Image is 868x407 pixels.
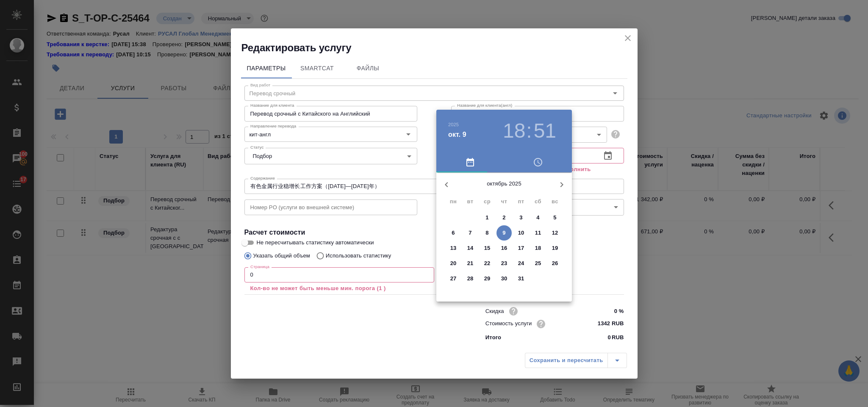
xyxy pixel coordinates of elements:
[463,225,478,241] button: 7
[452,229,455,237] p: 6
[450,244,457,252] p: 13
[501,244,507,252] p: 16
[501,259,507,268] p: 23
[467,244,474,252] p: 14
[513,197,529,206] span: пт
[535,244,541,252] p: 18
[463,271,478,286] button: 28
[553,213,556,222] p: 5
[450,274,457,283] p: 27
[526,119,532,143] h3: :
[446,271,461,286] button: 27
[513,256,529,271] button: 24
[496,197,512,206] span: чт
[496,241,512,256] button: 16
[519,213,522,222] p: 3
[513,241,529,256] button: 17
[503,119,525,143] button: 18
[547,256,563,271] button: 26
[502,229,505,237] p: 9
[496,210,512,225] button: 2
[547,241,563,256] button: 19
[485,229,488,237] p: 8
[480,197,495,206] span: ср
[485,213,488,222] p: 1
[547,210,563,225] button: 5
[530,197,546,206] span: сб
[518,229,524,237] p: 10
[448,130,466,140] button: окт. 9
[534,119,556,143] button: 51
[547,197,563,206] span: вс
[480,210,495,225] button: 1
[530,241,546,256] button: 18
[467,259,474,268] p: 21
[480,225,495,241] button: 8
[446,256,461,271] button: 20
[518,244,524,252] p: 17
[480,241,495,256] button: 15
[513,225,529,241] button: 10
[496,271,512,286] button: 30
[463,256,478,271] button: 21
[446,197,461,206] span: пн
[530,225,546,241] button: 11
[552,244,558,252] p: 19
[535,259,541,268] p: 25
[552,259,558,268] p: 26
[513,210,529,225] button: 3
[480,271,495,286] button: 29
[463,241,478,256] button: 14
[457,180,552,188] p: октябрь 2025
[518,259,524,268] p: 24
[513,271,529,286] button: 31
[536,213,539,222] p: 4
[502,213,505,222] p: 2
[463,197,478,206] span: вт
[552,229,558,237] p: 12
[530,210,546,225] button: 4
[480,256,495,271] button: 22
[484,244,491,252] p: 15
[535,229,541,237] p: 11
[467,274,474,283] p: 28
[484,274,491,283] p: 29
[496,256,512,271] button: 23
[469,229,471,237] p: 7
[501,274,507,283] p: 30
[518,274,524,283] p: 31
[446,241,461,256] button: 13
[446,225,461,241] button: 6
[496,225,512,241] button: 9
[530,256,546,271] button: 25
[450,259,457,268] p: 20
[547,225,563,241] button: 12
[484,259,491,268] p: 22
[448,122,459,127] button: 2025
